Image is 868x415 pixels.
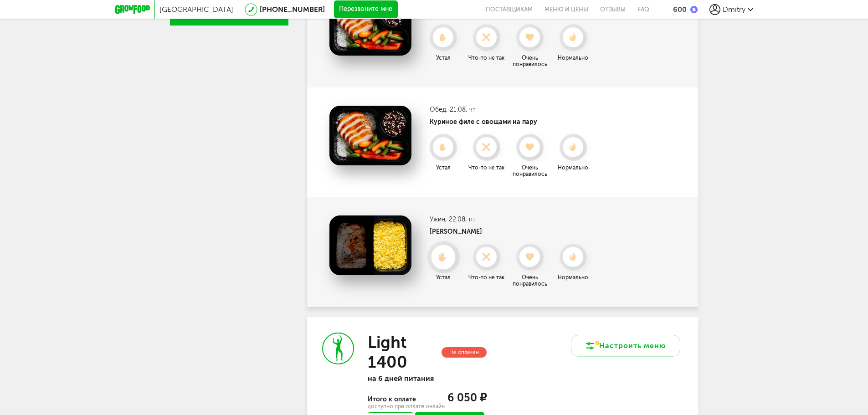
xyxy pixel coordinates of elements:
span: Итого к оплате [368,395,417,403]
span: , 21.08, чт [446,106,476,113]
h4: Куриное филе с овощами на пару [430,118,594,126]
div: Устал [423,274,464,281]
button: Настроить меню [571,335,680,357]
h3: Ужин [430,215,594,223]
div: Устал [423,55,464,61]
span: , 22.08, пт [445,215,476,223]
div: Очень понравилось [509,274,550,287]
span: 6 050 ₽ [447,391,487,404]
div: 600 [673,5,687,14]
div: Нормально [553,274,594,281]
a: [PHONE_NUMBER] [260,5,325,14]
span: [GEOGRAPHIC_DATA] [159,5,233,14]
img: bonus_b.cdccf46.png [690,6,698,13]
div: Очень понравилось [509,55,550,67]
div: Очень понравилось [509,164,550,177]
div: Что-то не так [466,164,507,171]
div: Устал [423,164,464,171]
h4: [PERSON_NAME] [430,228,594,236]
div: Не оплачен [442,347,487,358]
button: Перезвоните мне [334,0,398,19]
div: Нормально [553,55,594,61]
h3: Light 1400 [368,333,439,372]
p: на 6 дней питания [368,374,486,383]
div: Нормально [553,164,594,171]
span: Dmitry [723,5,745,14]
div: Что-то не так [466,274,507,281]
img: Куриное филе с овощами на пару [329,106,411,165]
img: Рис карри [329,215,411,275]
h3: Обед [430,106,594,113]
div: доступно при оплате онлайн [368,404,486,409]
div: Что-то не так [466,55,507,61]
